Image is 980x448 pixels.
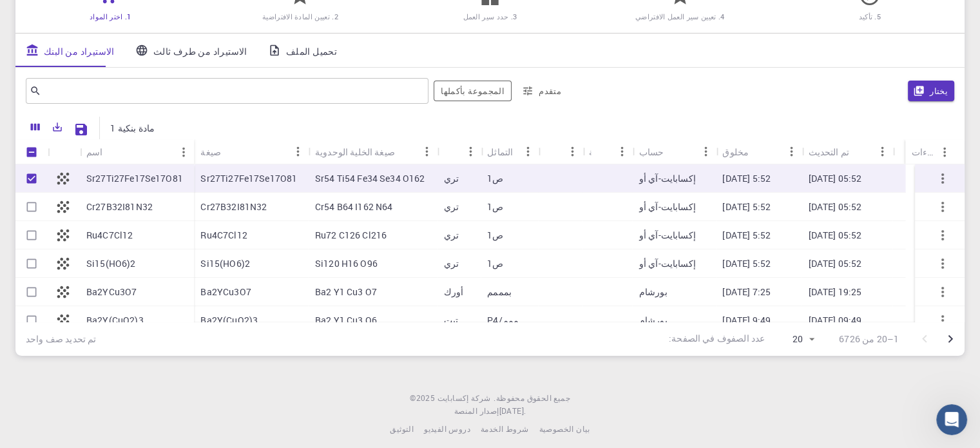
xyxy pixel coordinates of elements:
button: نوع [849,141,870,162]
font: المجموعة بأكملها [441,85,504,97]
font: إصدار المنصة [454,405,499,416]
font: إكسابايت-آي أو [639,200,696,213]
font: [DATE] 5:52 [722,229,771,241]
font: Sr54 Ti54 Fe34 Se34 O162 [315,172,425,184]
button: نوع [749,141,769,162]
button: الأعمدة [24,117,46,137]
font: 1 [110,122,115,134]
font: 2. تعيين المادة الافتراضية [262,12,338,21]
font: [DATE] 5:52 [722,172,771,184]
font: 3. حدد سير العمل [463,12,517,21]
button: متقدم [517,81,568,101]
div: صيغة [194,139,308,164]
font: الاستيراد من طرف ثالث [153,44,247,57]
a: شروط الخدمة [481,423,528,436]
div: الإجراءات [905,139,955,164]
div: صيغة الخلية الوحدوية [309,139,437,164]
div: تم التحديث [802,139,892,164]
font: Ba2 Y1 Cu3 O7 [315,286,377,298]
a: التوثيق [390,423,414,436]
button: نوع [664,141,684,162]
font: ص1 [487,229,503,241]
a: بيان الخصوصية [539,423,590,436]
font: Ba2YCu3O7 [86,286,137,298]
font: [DATE] 5:52 [722,257,771,269]
font: Sr27Ti27Fe17Se17O81 [86,172,183,184]
font: دروس الفيديو [424,424,470,434]
div: حساب [633,139,716,164]
font: 5. تأكيد [858,12,881,21]
font: الاستيراد من البنك [44,44,115,57]
font: 2025 [416,393,436,403]
button: قائمة طعام [934,142,955,162]
font: Ba2Y(CuO2)3 [86,314,144,326]
font: Ru72 C126 Cl216 [315,229,387,241]
div: التماثل [481,139,539,164]
iframe: الدردشة المباشرة عبر الاتصال الداخلي [936,404,967,435]
font: شروط الخدمة [481,424,528,434]
font: 4. تعيين سير العمل الافتراضي [635,12,725,21]
font: Ba2YCu3O7 [200,286,251,298]
font: [DATE] [499,405,524,416]
font: . [524,405,526,416]
a: شركة إكسابايت [437,392,491,405]
font: ص1 [487,200,503,213]
font: صيغة [200,146,221,158]
font: جميع الحقوق محفوظة. [494,393,570,403]
font: تم التحديث [808,146,849,158]
font: Ba2Y(CuO2)3 [200,314,258,326]
button: نوع [591,141,612,162]
font: [DATE] 19:25 [808,286,861,298]
button: قائمة طعام [518,141,539,162]
font: [DATE] 09:49 [808,314,861,326]
font: الإجراءات [912,146,949,158]
font: تري [444,229,459,241]
font: تحميل الملف [286,44,337,57]
button: نوع [395,141,416,162]
font: Ru4C7Cl12 [86,229,133,241]
font: Cr27B32I81N32 [200,200,267,213]
div: رمز [48,139,80,164]
font: Cr54 B64 I162 N64 [315,200,393,213]
font: تري [444,200,459,213]
font: [DATE] 9:49 [722,314,771,326]
font: تيت [444,314,458,326]
font: Sr27Ti27Fe17Se17O81 [200,172,297,184]
font: حساب [639,146,664,158]
div: اسم [80,139,194,164]
div: العلامات [539,139,582,164]
button: نوع [545,141,566,162]
font: © [410,393,416,403]
font: شركة إكسابايت [437,393,491,403]
button: قائمة طعام [695,141,716,162]
font: إكسابايت-آي أو [639,257,696,269]
font: 20 [793,333,803,345]
font: Cr27B32I81N32 [86,200,153,213]
font: Si15(HO6)2 [86,257,136,269]
font: Si120 H16 O96 [315,257,378,269]
button: قائمة طعام [781,141,802,162]
font: عدد الصفوف في الصفحة: [669,332,765,344]
div: شعرية [437,139,481,164]
div: غير دورية [582,139,632,164]
font: [DATE] 05:52 [808,257,861,269]
div: مخلوق [722,139,749,164]
button: قائمة طعام [173,142,194,162]
font: أورك [444,286,464,298]
font: Ba2 Y1 Cu3 O6 [315,314,377,326]
button: حفظ إعدادات المستكشف [68,117,94,142]
button: نوع [444,141,465,162]
font: بورشام [639,314,668,326]
button: انتقل إلى الصفحة التالية [937,326,963,352]
a: [DATE]. [499,405,526,418]
font: تري [444,257,459,269]
font: اسم [86,146,102,158]
span: تصفية في جميع أنحاء المكتبة بما في ذلك المجموعات (المجلدات) [434,81,512,101]
font: متقدم [539,85,561,97]
button: المجموعة بأكملها [434,81,512,101]
font: الدعم [8,9,36,21]
font: بيان الخصوصية [539,424,590,434]
button: يصدّر [46,117,68,137]
button: قائمة طعام [288,141,309,162]
font: [DATE] 7:25 [722,286,771,298]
